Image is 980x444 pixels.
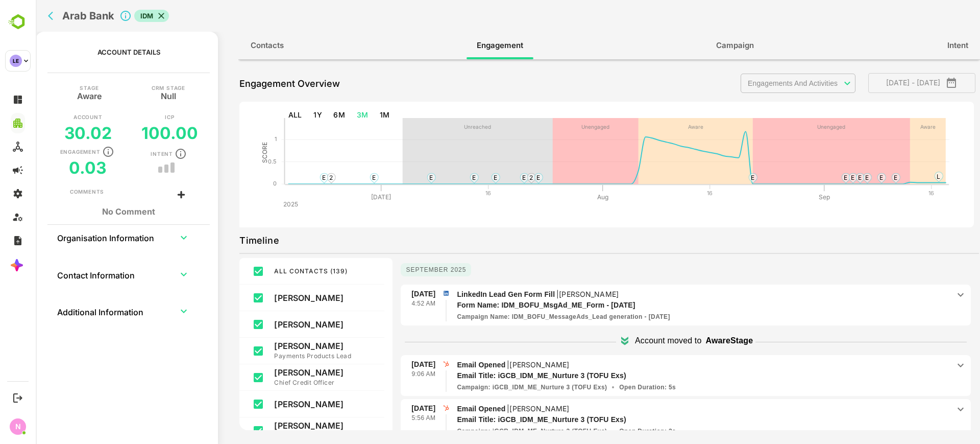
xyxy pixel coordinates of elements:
[421,289,931,321] div: LinkedIn Lead Gen Form Fill|[PERSON_NAME]IDM_BOFU_MsgAd_ME_Form - Sep 10, 2025IDM_BOFU_MessageAds...
[421,427,571,436] p: iGCB_IDM_ME_Nurture 3 (TOFU Exs)
[99,11,124,21] span: IDM
[237,180,241,187] text: 0
[21,225,131,249] th: Organisation Information
[901,173,904,180] text: L
[450,190,455,197] text: 16
[204,76,304,92] p: Engagement Overview
[705,74,820,93] div: Engagements And Activities
[286,174,290,181] text: E
[680,39,718,52] span: Campaign
[421,300,889,311] p: IDM_BOFU_MsgAd_ME_Form - Sep 10, 2025
[421,359,931,392] div: Email Opened|[PERSON_NAME]iGCB_IDM_ME_Nurture 3 (TOFU Exs)iGCB_IDM_ME_Nurture 3 (TOFU Exs)Open Du...
[583,427,640,436] p: Open Duration : 2s
[858,174,862,181] text: E
[129,114,138,120] p: ICP
[912,39,933,52] span: Intent
[21,299,131,323] th: Additional Information
[376,289,400,299] p: [DATE]
[406,289,415,298] img: linkedin.png
[406,359,415,368] img: hubspot.png
[140,230,156,245] button: expand row
[21,225,165,336] table: collapsible table
[561,193,573,201] text: Aug
[238,319,330,330] p: [PERSON_NAME]
[336,174,340,181] text: E
[441,39,487,52] span: Engagement
[394,174,397,181] text: E
[712,79,803,87] p: Engagements And Activities
[715,174,719,181] text: E
[376,403,400,413] p: [DATE]
[421,312,634,321] p: IDM_BOFU_MessageAds_Lead generation - Sep 10, 2025
[2,33,2,334] button: back
[832,73,940,93] button: [DATE] - [DATE]
[238,293,330,303] p: [PERSON_NAME]
[116,85,150,90] p: CRM Stage
[421,403,931,436] div: Email Opened|[PERSON_NAME]iGCB_IDM_ME_Nurture 3 (TOFU Exs)iGCB_IDM_ME_Nurture 3 (TOFU Exs)Open Du...
[844,174,847,181] text: E
[781,124,810,130] text: Unengaged
[238,367,330,378] p: [PERSON_NAME]
[822,174,826,181] text: E
[470,360,535,369] p: |
[486,174,490,181] text: E
[671,190,677,197] text: 16
[204,232,243,249] p: Timeline
[33,158,71,178] h5: 0.03
[225,142,233,163] text: SCORE
[41,90,66,99] h5: Aware
[501,174,504,181] text: E
[44,85,63,90] p: Stage
[893,190,898,197] text: 16
[238,267,312,275] span: ALL CONTACTS ( 139 )
[376,299,400,309] p: 4:52 AM
[293,106,313,125] button: 6M
[11,391,24,405] button: Logout
[458,174,461,181] text: E
[340,106,358,125] button: 1M
[293,174,297,181] text: 2
[10,55,22,67] div: LE
[365,263,435,276] p: September 2025
[335,193,355,201] text: [DATE]
[84,10,96,22] svg: Click to close Account details panel
[583,383,640,392] p: Open Duration : 5s
[140,303,156,319] button: expand row
[29,123,77,143] h5: 30.02
[406,403,415,412] img: hubspot.png
[783,193,794,201] text: Sep
[470,404,535,413] p: |
[215,39,248,52] span: Contacts
[140,166,143,169] button: trend
[238,378,330,388] p: Chief Credit Officer
[519,290,584,298] p: |
[376,369,400,380] p: 9:06 AM
[376,359,400,369] p: [DATE]
[652,124,668,130] text: Aware
[140,267,156,282] button: expand row
[115,151,137,156] p: Intent
[38,114,67,120] p: Account
[421,414,889,425] p: iGCB_IDM_ME_Nurture 3 (TOFU Exs)
[106,123,162,143] h5: 100.00
[376,413,400,424] p: 5:56 AM
[24,149,65,154] p: Engagement
[421,383,571,392] p: iGCB_IDM_ME_Nurture 3 (TOFU Exs)
[239,135,241,143] text: 1
[232,158,241,165] text: 0.5
[421,403,914,414] p: Email Opened
[421,289,914,300] p: LinkedIn Lead Gen Form Fill
[274,106,290,125] button: 1Y
[99,10,133,22] div: IDM
[5,12,31,32] img: BambooboxLogoMark.f1c84d78b4c51b1a7b5f700c9845e183.svg
[317,106,337,125] button: 3M
[238,351,330,361] p: Payments Products Lead
[125,90,140,99] h5: Null
[249,106,271,125] button: ALL
[494,174,497,181] text: 2
[670,335,718,347] p: Aware Stage
[599,335,666,347] p: Account moved to
[841,76,932,89] span: [DATE] - [DATE]
[428,124,455,130] text: Unreached
[21,262,131,287] th: Contact Information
